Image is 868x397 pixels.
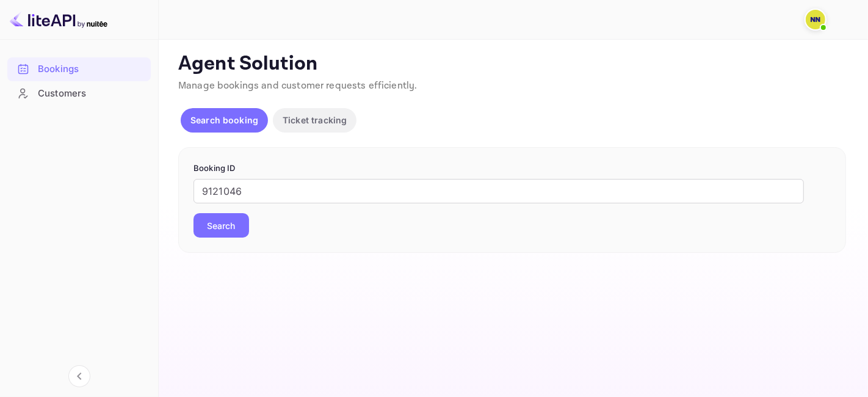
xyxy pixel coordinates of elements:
a: Customers [7,82,151,104]
img: LiteAPI logo [10,10,107,29]
div: Customers [7,82,151,106]
div: Bookings [38,62,145,76]
input: Enter Booking ID (e.g., 63782194) [193,179,804,203]
p: Booking ID [193,162,831,175]
button: Collapse navigation [68,365,90,387]
button: Search [193,213,249,238]
span: Manage bookings and customer requests efficiently. [178,79,418,92]
div: Bookings [7,57,151,81]
p: Search booking [190,114,258,126]
p: Agent Solution [178,52,846,76]
p: Ticket tracking [283,114,347,126]
a: Bookings [7,57,151,80]
div: Customers [38,87,145,101]
img: N/A N/A [806,10,825,29]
